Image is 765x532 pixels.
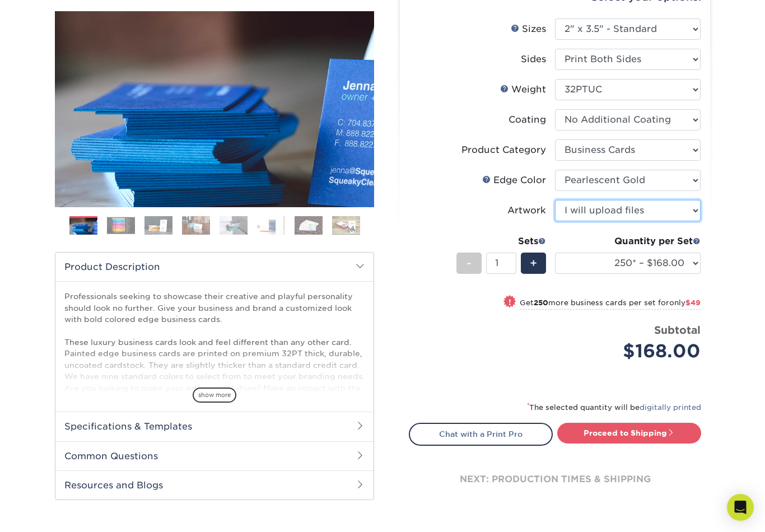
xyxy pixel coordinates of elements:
img: Business Cards 03 [144,216,172,235]
a: Chat with a Print Pro [409,423,553,445]
span: ! [509,296,511,308]
img: Business Cards 08 [332,216,360,235]
img: Business Cards 06 [257,216,285,235]
a: Proceed to Shipping [557,423,701,443]
a: digitally printed [640,403,701,412]
small: The selected quantity will be [527,403,701,412]
span: show more [193,388,236,403]
div: next: production times & shipping [409,446,701,513]
strong: Subtotal [654,324,701,336]
div: $168.00 [563,338,701,365]
div: Sides [521,53,546,66]
p: Professionals seeking to showcase their creative and playful personality should look no further. ... [64,291,365,507]
h2: Product Description [55,253,374,281]
span: - [467,255,472,272]
h2: Common Questions [55,441,374,470]
div: Open Intercom Messenger [727,494,754,521]
small: Get more business cards per set for [520,298,701,310]
img: Business Cards 02 [107,217,135,234]
img: Business Cards 05 [220,216,248,235]
div: Quantity per Set [555,235,701,248]
img: Business Cards 07 [295,216,323,235]
strong: 250 [534,298,548,307]
span: only [669,298,701,307]
span: + [530,255,537,272]
span: $49 [685,298,701,307]
div: Coating [509,113,546,127]
div: Product Category [461,143,546,157]
h2: Specifications & Templates [55,412,374,441]
img: Business Cards 01 [69,212,97,240]
div: Artwork [507,204,546,217]
img: Business Cards 04 [182,216,210,235]
h2: Resources and Blogs [55,470,374,500]
div: Edge Color [482,174,546,187]
div: Sets [456,235,546,248]
div: Weight [500,83,546,96]
div: Sizes [511,22,546,36]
